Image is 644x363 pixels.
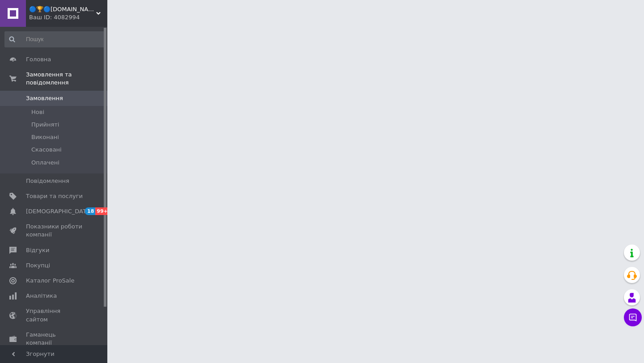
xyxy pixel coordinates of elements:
span: Скасовані [31,146,62,154]
span: Товари та послуги [26,192,83,200]
span: Замовлення та повідомлення [26,71,107,87]
span: Замовлення [26,94,63,102]
span: Гаманець компанії [26,331,83,347]
span: [DEMOGRAPHIC_DATA] [26,207,92,215]
span: Оплачені [31,159,59,167]
span: Покупці [26,262,50,270]
span: Показники роботи компанії [26,223,83,239]
span: Нові [31,108,44,116]
button: Чат з покупцем [624,308,642,326]
span: Виконані [31,133,59,141]
span: Каталог ProSale [26,277,74,285]
span: 99+ [95,207,110,215]
span: Управління сайтом [26,307,83,323]
span: Головна [26,55,51,63]
span: 🔵🏆🔵Sonika.shop [29,5,96,13]
div: Ваш ID: 4082994 [29,13,107,21]
span: 18 [85,207,95,215]
span: Повідомлення [26,177,69,185]
input: Пошук [4,31,106,47]
span: Аналітика [26,292,57,300]
span: Прийняті [31,121,59,129]
span: Відгуки [26,246,49,254]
